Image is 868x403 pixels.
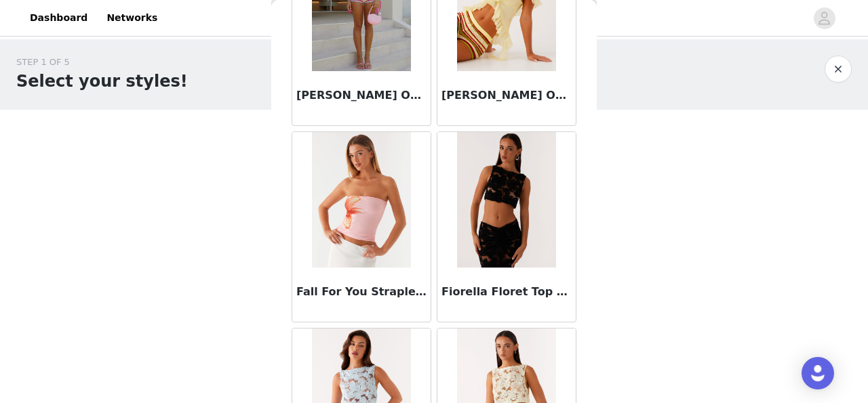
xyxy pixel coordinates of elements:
h1: Select your styles! [16,69,188,93]
img: Fall For You Strapless Top - Pink [312,132,410,268]
a: Networks [98,3,165,33]
h3: [PERSON_NAME] Off Shoulder Top - Fuchsia [296,87,427,104]
div: avatar [818,7,831,29]
h3: Fiorella Floret Top - Black [441,284,572,300]
div: STEP 1 OF 5 [16,56,188,69]
h3: [PERSON_NAME] Off Shoulder Top - Yellow [441,87,572,104]
img: Fiorella Floret Top - Black [457,132,555,268]
h3: Fall For You Strapless Top - Pink [296,284,427,300]
div: Open Intercom Messenger [802,357,834,389]
a: Dashboard [22,3,96,33]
